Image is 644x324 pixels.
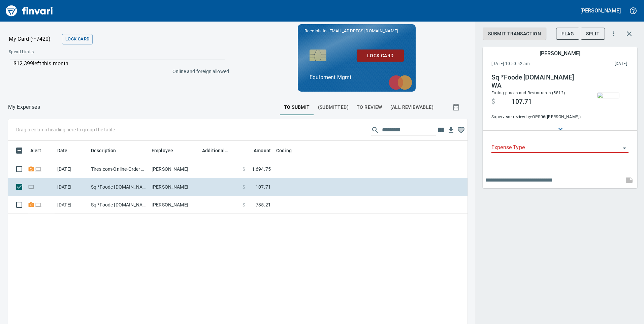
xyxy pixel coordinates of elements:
td: [DATE] [55,178,88,196]
span: Amount [245,147,271,155]
span: Online transaction [35,202,42,207]
span: Lock Card [65,35,89,43]
button: Lock Card [357,50,404,62]
td: [PERSON_NAME] [149,196,199,214]
button: More [606,26,621,41]
span: $ [491,98,495,106]
span: Description [91,147,116,155]
span: Alert [30,147,50,155]
button: Flag [556,28,579,40]
td: [DATE] [55,160,88,178]
span: Online transaction [28,185,35,189]
span: (Submitted) [318,103,349,111]
span: $ [243,201,245,208]
button: Download Table [446,125,456,135]
span: 107.71 [512,98,532,106]
span: Receipt Required [28,167,35,171]
p: $12,399 left this month [13,60,225,68]
button: Split [581,28,605,40]
span: 1,694.75 [252,166,271,172]
h5: [PERSON_NAME] [540,50,580,57]
span: Receipt Required [28,202,35,207]
td: Sq *Foode [DOMAIN_NAME] WA [88,196,149,214]
span: $ [243,184,245,190]
button: [PERSON_NAME] [579,5,622,16]
span: Employee [152,147,173,155]
span: Date [57,147,68,155]
h4: Sq *Foode [DOMAIN_NAME] WA [491,73,583,90]
img: receipts%2Ftapani%2F2025-08-11%2FxECjGhfBFHNS5rlr7UU756Ym4WW2__t6TvUptz3pmljNR7YcamW.jpg [598,93,619,98]
img: Finvari [4,3,55,19]
span: Date [57,147,76,155]
p: My Card (···7420) [9,35,59,43]
td: Sq *Foode [DOMAIN_NAME] WA [88,178,149,196]
span: Eating places and Restaurants (5812) [491,91,565,95]
span: [EMAIL_ADDRESS][DOMAIN_NAME] [328,28,398,34]
p: My Expenses [8,103,40,111]
span: Additional Reviewer [202,147,237,155]
button: Show transactions within a particular date range [446,99,468,115]
span: Lock Card [362,52,398,60]
span: Additional Reviewer [202,147,228,155]
span: Supervisor review by: OPS06 ([PERSON_NAME]) [491,114,583,121]
span: Alert [30,147,41,155]
span: Split [586,30,600,38]
button: Open [620,143,629,153]
span: Flag [561,30,574,38]
td: [PERSON_NAME] [149,178,199,196]
nav: breadcrumb [8,103,40,111]
span: Description [91,147,125,155]
span: Coding [276,147,292,155]
span: 107.71 [256,184,271,190]
span: This records your note into the expense [621,172,637,188]
span: This charge was settled by the merchant and appears on the 2025/08/09 statement. [572,61,627,67]
button: Column choices favorited. Click to reset to default [456,125,466,135]
img: mastercard.svg [385,72,416,93]
h5: [PERSON_NAME] [580,7,621,14]
td: [DATE] [55,196,88,214]
p: Receipts to: [304,28,409,34]
span: To Review [357,103,382,111]
span: To Submit [284,103,310,111]
button: Lock Card [62,34,93,44]
span: Submit Transaction [488,30,541,38]
button: Submit Transaction [483,28,546,40]
span: Amount [254,147,271,155]
td: Tires.com-Online-Order Scottsdale [GEOGRAPHIC_DATA] [88,160,149,178]
span: (All Reviewable) [390,103,433,111]
p: Online and foreign allowed [3,68,229,75]
span: Online transaction [35,167,42,171]
button: Close transaction [621,26,637,42]
span: Coding [276,147,300,155]
button: Choose columns to display [436,125,446,135]
span: [DATE] 10:50:52 am [491,61,572,67]
span: Spend Limits [9,49,131,56]
p: Equipment Mgmt [310,73,404,82]
span: $ [243,166,245,172]
p: Drag a column heading here to group the table [16,126,115,133]
td: [PERSON_NAME] [149,160,199,178]
span: 735.21 [256,201,271,208]
span: Employee [152,147,182,155]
